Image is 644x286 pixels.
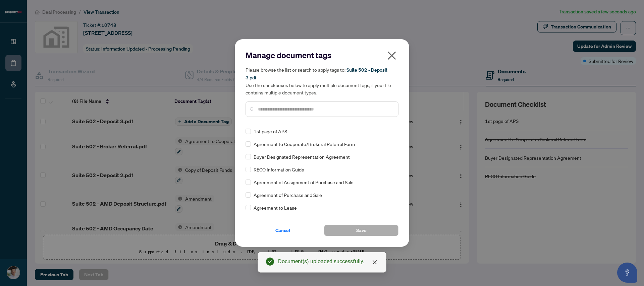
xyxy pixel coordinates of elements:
[617,263,637,283] button: Open asap
[254,178,354,186] span: Agreement of Assignment of Purchase and Sale
[246,225,320,236] button: Cancel
[254,166,304,173] span: RECO Information Guide
[246,66,398,96] h5: Please browse the list or search to apply tags to: Use the checkboxes below to apply multiple doc...
[246,50,398,61] h2: Manage document tags
[254,191,322,199] span: Agreement of Purchase and Sale
[372,260,377,265] span: close
[371,259,378,266] a: Close
[324,225,398,236] button: Save
[278,258,378,266] div: Document(s) uploaded successfully.
[254,140,355,148] span: Agreement to Cooperate/Brokeral Referral Form
[386,50,397,61] span: close
[275,225,290,236] span: Cancel
[266,258,274,266] span: check-circle
[254,153,350,160] span: Buyer Designated Representation Agreement
[254,128,287,135] span: 1st page of APS
[254,204,297,211] span: Agreement to Lease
